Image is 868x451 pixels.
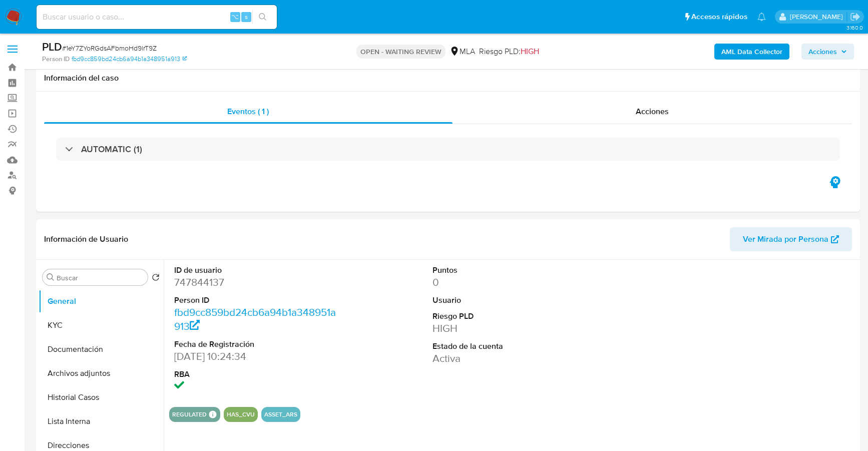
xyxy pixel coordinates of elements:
b: Person ID [42,55,70,64]
a: fbd9cc859bd24cb6a94b1a348951a913 [174,305,336,333]
b: AML Data Collector [721,44,782,60]
button: search-icon [252,10,273,24]
dt: Estado de la cuenta [432,341,595,352]
dd: Activa [432,351,595,365]
span: Acciones [808,44,837,60]
button: General [39,289,164,313]
button: Ver Mirada por Persona [730,227,852,251]
span: s [245,12,248,22]
b: PLD [42,39,62,55]
dt: Usuario [432,295,595,306]
button: Historial Casos [39,385,164,409]
dd: [DATE] 10:24:34 [174,349,336,363]
p: stefania.bordes@mercadolibre.com [790,12,846,22]
span: Riesgo PLD: [479,46,539,57]
dd: 747844137 [174,275,336,289]
dd: 0 [432,275,595,289]
h1: Información de Usuario [44,234,128,244]
span: # 1eY7ZYoRGdsAFbmoHd9lrT9Z [62,43,157,53]
span: HIGH [521,46,539,57]
p: OPEN - WAITING REVIEW [356,45,446,59]
dt: Riesgo PLD [432,311,595,322]
span: Eventos ( 1 ) [227,106,269,117]
dt: RBA [174,369,336,380]
button: Documentación [39,337,164,361]
dt: Person ID [174,295,336,306]
a: fbd9cc859bd24cb6a94b1a348951a913 [72,55,187,64]
span: Acciones [636,106,669,117]
a: Salir [850,12,860,22]
input: Buscar [57,273,144,282]
input: Buscar usuario o caso... [37,11,277,24]
span: Accesos rápidos [691,12,747,22]
button: Archivos adjuntos [39,361,164,385]
button: Acciones [801,44,854,60]
dd: HIGH [432,321,595,335]
h1: Información del caso [44,73,852,83]
button: Lista Interna [39,409,164,433]
button: AML Data Collector [714,44,789,60]
div: AUTOMATIC (1) [56,138,840,161]
dt: ID de usuario [174,265,336,276]
dt: Fecha de Registración [174,339,336,350]
button: Buscar [47,273,55,281]
button: KYC [39,313,164,337]
dt: Puntos [432,265,595,276]
span: Ver Mirada por Persona [743,227,828,251]
a: Notificaciones [757,13,766,21]
h3: AUTOMATIC (1) [81,144,142,155]
div: MLA [450,46,475,57]
span: ⌥ [231,12,239,22]
button: Volver al orden por defecto [152,273,160,284]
